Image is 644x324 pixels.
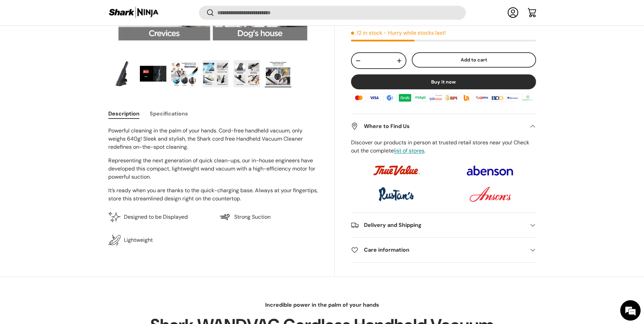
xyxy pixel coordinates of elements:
summary: Where to Find Us [351,114,536,139]
img: visa [367,92,382,103]
img: Shark WANDVAC Cordless Handheld Vacuum (WV210) [171,60,198,87]
img: Shark WANDVAC Cordless Handheld Vacuum (WV210) [234,60,260,87]
span: 12 in stock [351,29,382,36]
button: Buy it now [351,74,536,89]
img: landbank [520,92,535,103]
img: bdo [490,92,505,103]
img: ubp [459,92,474,103]
p: Powerful cleaning in the palm of your hands. Cord-free handheld vacuum, only weighs 640g! Sleek a... [108,127,318,151]
button: Description [108,106,140,121]
img: Shark WANDVAC Cordless Handheld Vacuum (WV210) [202,60,229,87]
h2: Where to Find Us [351,122,525,130]
img: metrobank [505,92,520,103]
img: billease [428,92,443,103]
img: maya [413,92,428,103]
button: Add to cart [412,52,536,68]
img: Shark WANDVAC Cordless Handheld Vacuum (WV210) [109,60,135,87]
img: qrph [474,92,489,103]
h2: Delivery and Shipping [351,221,525,229]
div: Minimize live chat window [111,3,128,20]
h2: Care information [351,246,525,254]
p: Representing the next generation of quick clean-ups, our in-house engineers have developed this c... [108,157,318,181]
p: Designed to be Displayed [124,213,188,221]
p: Lightweight [124,236,153,244]
img: Shark WANDVAC Cordless Handheld Vacuum (WV210) [265,60,291,87]
p: It’s ready when you are thanks to the quick-charging base. Always at your fingertips, store this ... [108,186,318,203]
a: list of stores [394,147,424,154]
summary: Care information [351,238,536,262]
img: gcash [382,92,397,103]
img: bpi [444,92,459,103]
p: - Hurry while stocks last! [384,29,446,36]
img: grabpay [398,92,412,103]
span: We're online! [39,86,94,154]
img: Shark Ninja Philippines [108,6,159,19]
p: Incredible power in the palm of your hands [148,301,496,309]
img: Shark WANDVAC Cordless Handheld Vacuum (WV210) [140,60,166,87]
p: Discover our products in person at trusted retail stores near you! Check out the complete . [351,139,536,155]
img: master [351,92,366,103]
textarea: Type your message and hit 'Enter' [3,185,129,209]
summary: Delivery and Shipping [351,213,536,237]
p: Strong Suction [234,213,271,221]
button: Specifications [150,106,188,121]
div: Chat with us now [35,38,114,47]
